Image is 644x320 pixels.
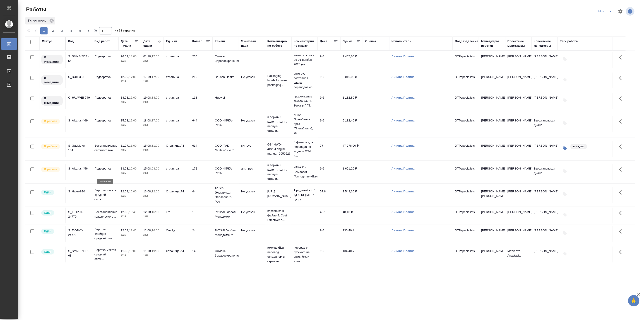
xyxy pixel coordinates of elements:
[143,55,152,58] p: 01.10,
[164,141,190,157] td: Страница А4
[294,94,315,108] p: продолжение заказа 747 1. Текст в PPT...
[505,226,531,242] td: [PERSON_NAME]
[143,249,152,253] p: 11.08,
[392,75,415,79] a: Линова Полина
[267,142,289,156] p: GS4 4WD-4B20J engine manual_2050526.p...
[505,164,531,180] td: [PERSON_NAME]
[129,119,137,122] p: 12:00
[615,6,626,17] span: Настроить таблицу
[453,247,479,262] td: DTPspecialists
[129,229,137,232] p: 13:45
[267,209,289,222] p: картиника в файле 4. Cost Effectivene...
[190,164,213,180] td: 172
[392,119,415,122] a: Линова Полина
[94,75,116,79] p: Подверстка
[215,210,237,219] p: РУСАЛ Глобал Менеджмент
[68,143,90,153] div: S_GacMotor-164
[190,93,213,109] td: 118
[560,118,570,128] button: Добавить тэги
[267,74,289,87] p: Packaging labels for sales packaging ...
[121,100,139,104] p: 2025
[215,75,237,79] p: Bausch Health
[392,210,415,214] a: Линова Полина
[294,165,315,179] p: КРКА Ко-Вамлосет (Амлодипин+Валсартан...
[41,166,63,172] div: Исполнитель выполняет работу
[392,249,415,253] a: Линова Полина
[505,187,531,203] td: [PERSON_NAME]
[94,166,116,171] p: Подверстка
[44,229,51,233] p: Сдан
[597,8,615,15] div: split button
[164,247,190,262] td: Страница А4
[560,189,570,199] button: Добавить тэги
[94,210,116,219] p: Восстановление графического...
[143,167,152,170] p: 15.08,
[215,186,237,204] p: Хайер Электрикал Эпплаенсиз Рус
[94,227,116,241] p: Верстка слайдов средней сло...
[58,27,66,34] button: 3
[453,226,479,242] td: DTPspecialists
[152,96,159,99] p: 18:00
[531,208,558,223] td: [PERSON_NAME]
[318,93,340,109] td: 9.6
[42,39,52,44] div: Статус
[143,253,161,258] p: 2025
[392,229,415,232] a: Линова Полина
[143,214,161,219] p: 2025
[121,75,129,79] p: 12.09,
[129,55,137,58] p: 18:00
[531,93,558,109] td: [PERSON_NAME]
[121,79,139,84] p: 2025
[455,39,478,44] div: Подразделение
[164,226,190,242] td: Слайд
[215,118,237,127] p: ООО «КРКА-РУС»
[152,75,159,79] p: 17:00
[481,75,503,79] p: [PERSON_NAME]
[164,164,190,180] td: страница
[215,228,237,237] p: РУСАЛ Глобал Менеджмент
[121,233,139,237] p: 2025
[294,140,315,158] p: 6 файлов для перевода по модели GS4 4...
[239,164,265,180] td: англ-рус
[340,141,363,157] td: 47 278,00 ₽
[453,52,479,68] td: DTPspecialists
[531,73,558,88] td: [PERSON_NAME]
[453,116,479,132] td: DTPspecialists
[531,247,558,262] td: [PERSON_NAME]
[531,187,558,203] td: [PERSON_NAME]
[239,208,265,223] td: Не указан
[365,39,376,44] div: Оценка
[320,39,327,44] div: Цена
[340,116,363,132] td: 6 182,40 ₽
[392,55,415,58] a: Линова Полина
[121,171,139,175] p: 2025
[239,116,265,132] td: Не указан
[67,29,75,33] span: 4
[340,164,363,180] td: 1 651,20 ₽
[166,39,177,44] div: Ед. изм
[294,39,315,48] div: Комментарии по заказу
[129,210,137,214] p: 13:45
[560,39,579,44] div: Тэги работы
[239,141,265,157] td: кит-рус
[481,228,503,233] p: [PERSON_NAME]
[121,59,139,63] p: 2025
[267,189,289,198] p: [URL][DOMAIN_NAME]..
[41,54,63,65] div: Исполнитель назначен, приступать к работе пока рано
[58,29,66,33] span: 3
[507,39,529,48] div: Проектные менеджеры
[560,166,570,176] button: Добавить тэги
[94,95,116,100] p: Подверстка
[152,167,159,170] p: 08:00
[164,93,190,109] td: страница
[573,144,585,149] p: в индиз
[129,144,137,147] p: 11:00
[626,7,635,16] span: Посмотреть информацию
[318,73,340,88] td: 9.6
[239,73,265,88] td: Не указан
[121,249,129,253] p: 11.08,
[215,95,237,100] p: Huawei
[28,18,48,23] p: Исполнитель
[41,95,63,106] div: Исполнитель назначен, приступать к работе пока рано
[143,233,161,237] p: 2025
